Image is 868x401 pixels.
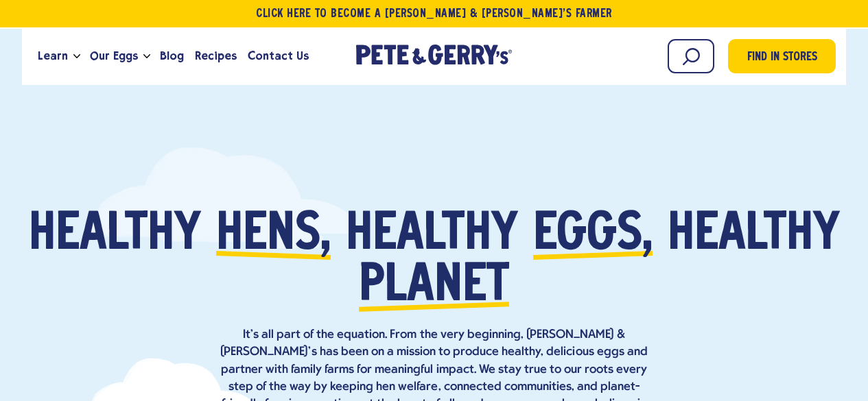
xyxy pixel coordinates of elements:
span: Learn [38,47,68,64]
span: Healthy [29,210,201,261]
a: Recipes [189,38,242,75]
a: Our Eggs [84,38,143,75]
span: eggs, [533,210,653,261]
span: Recipes [195,47,237,64]
span: hens, [216,210,331,261]
button: Open the dropdown menu for Learn [73,54,80,59]
span: healthy [668,210,840,261]
input: Search [668,39,714,73]
span: healthy [346,210,518,261]
span: planet [359,261,509,313]
span: Blog [160,47,184,64]
a: Find in Stores [728,39,836,73]
button: Open the dropdown menu for Our Eggs [143,54,150,59]
span: Our Eggs [90,47,138,64]
a: Blog [154,38,189,75]
a: Learn [32,38,73,75]
span: Contact Us [248,47,309,64]
a: Contact Us [242,38,314,75]
span: Find in Stores [747,49,817,67]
